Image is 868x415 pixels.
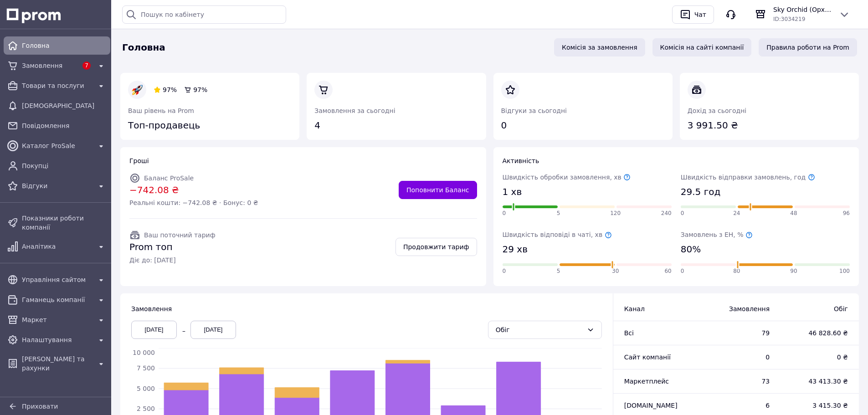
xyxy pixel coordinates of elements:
[503,243,528,256] span: 29 хв
[395,238,477,256] a: Продовжити тариф
[22,161,107,170] span: Покупці
[733,267,740,275] span: 80
[22,81,92,90] span: Товари та послуги
[22,403,58,410] span: Приховати
[624,305,645,313] span: Канал
[624,378,669,385] span: Маркетплейс
[790,210,797,217] span: 48
[503,185,522,199] span: 1 хв
[22,275,92,284] span: Управління сайтом
[788,304,848,313] span: Обіг
[610,210,621,217] span: 120
[681,210,684,217] span: 0
[22,181,92,190] span: Відгуки
[22,354,92,373] span: [PERSON_NAME] та рахунки
[190,321,236,339] div: [DATE]
[557,210,560,217] span: 5
[681,267,684,275] span: 0
[22,242,92,251] span: Аналітика
[672,5,714,24] button: Чат
[503,157,539,164] span: Активність
[122,41,165,54] span: Головна
[624,329,634,337] span: Всi
[681,231,753,238] span: Замовлень з ЕН, %
[399,181,477,199] a: Поповнити Баланс
[612,267,619,275] span: 30
[131,305,172,313] span: Замовлення
[681,185,720,199] span: 29.5 год
[503,231,612,238] span: Швидкість відповіді в чаті, хв
[788,328,848,338] span: 46 828.60 ₴
[693,8,708,21] div: Чат
[733,210,740,217] span: 24
[790,267,797,275] span: 90
[503,267,506,275] span: 0
[22,121,107,130] span: Повідомлення
[706,377,770,386] span: 73
[681,243,701,256] span: 80%
[129,198,258,207] span: Реальні кошти: −742.08 ₴ · Бонус: 0 ₴
[129,256,216,265] span: Діє до: [DATE]
[624,402,678,409] span: [DOMAIN_NAME]
[133,349,155,356] tspan: 10 000
[496,325,583,335] div: Обіг
[503,174,631,181] span: Швидкість обробки замовлення, хв
[557,267,560,275] span: 5
[129,184,258,197] span: −742.08 ₴
[22,295,92,304] span: Гаманець компанії
[706,401,770,410] span: 6
[843,210,850,217] span: 96
[137,385,155,392] tspan: 5 000
[706,304,770,313] span: Замовлення
[144,231,216,239] span: Ваш поточний тариф
[661,210,672,217] span: 240
[788,377,848,386] span: 43 413.30 ₴
[137,364,155,372] tspan: 7 500
[144,174,194,182] span: Баланс ProSale
[131,321,177,339] div: [DATE]
[137,405,155,412] tspan: 2 500
[773,16,805,22] span: ID: 3034219
[664,267,671,275] span: 60
[22,41,107,50] span: Головна
[503,210,506,217] span: 0
[788,401,848,410] span: 3 415.30 ₴
[129,241,216,254] span: Prom топ
[22,315,92,324] span: Маркет
[163,86,177,93] span: 97%
[788,353,848,362] span: 0 ₴
[554,38,645,56] a: Комісія за замовлення
[706,353,770,362] span: 0
[22,101,107,110] span: [DEMOGRAPHIC_DATA]
[681,174,815,181] span: Швидкість відправки замовлень, год
[22,61,77,70] span: Замовлення
[122,5,286,24] input: Пошук по кабінету
[22,214,107,232] span: Показники роботи компанії
[82,61,91,70] span: 7
[193,86,207,93] span: 97%
[22,141,92,150] span: Каталог ProSale
[759,38,857,56] a: Правила роботи на Prom
[624,354,671,361] span: Сайт компанії
[129,157,149,164] span: Гроші
[706,328,770,338] span: 79
[839,267,850,275] span: 100
[22,335,92,344] span: Налаштування
[773,5,832,14] span: Sky Orchid (Орхидеи и сопутствующие товары)
[652,38,752,56] a: Комісія на сайті компанії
